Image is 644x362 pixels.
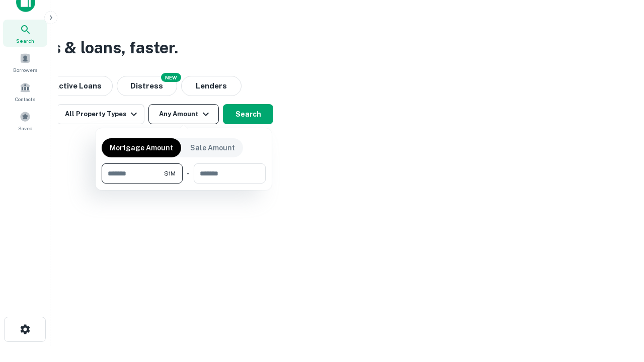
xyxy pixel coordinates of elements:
iframe: Chat Widget [594,282,644,330]
p: Sale Amount [190,142,235,153]
span: $1M [164,169,176,178]
div: - [187,163,190,184]
p: Mortgage Amount [110,142,173,153]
